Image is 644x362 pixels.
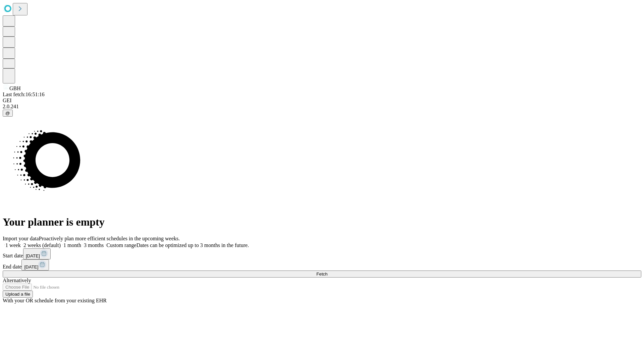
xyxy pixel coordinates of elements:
[3,98,641,104] div: GEI
[63,242,81,248] span: 1 month
[3,248,641,259] div: Start date
[23,248,51,259] button: [DATE]
[3,104,641,110] div: 2.0.241
[3,236,39,241] span: Import your data
[26,253,40,258] span: [DATE]
[137,242,249,248] span: Dates can be optimized up to 3 months in the future.
[3,298,107,303] span: With your OR schedule from your existing EHR
[3,92,45,97] span: Last fetch: 16:51:16
[24,264,38,269] span: [DATE]
[3,259,641,270] div: End date
[3,216,641,228] h1: Your planner is empty
[3,270,641,278] button: Fetch
[5,111,10,116] span: @
[106,242,136,248] span: Custom range
[9,85,21,91] span: GBH
[3,291,33,298] button: Upload a file
[23,242,61,248] span: 2 weeks (default)
[3,278,31,283] span: Alternatively
[21,259,49,270] button: [DATE]
[316,271,327,277] span: Fetch
[3,110,13,117] button: @
[5,242,21,248] span: 1 week
[39,236,180,241] span: Proactively plan more efficient schedules in the upcoming weeks.
[84,242,104,248] span: 3 months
